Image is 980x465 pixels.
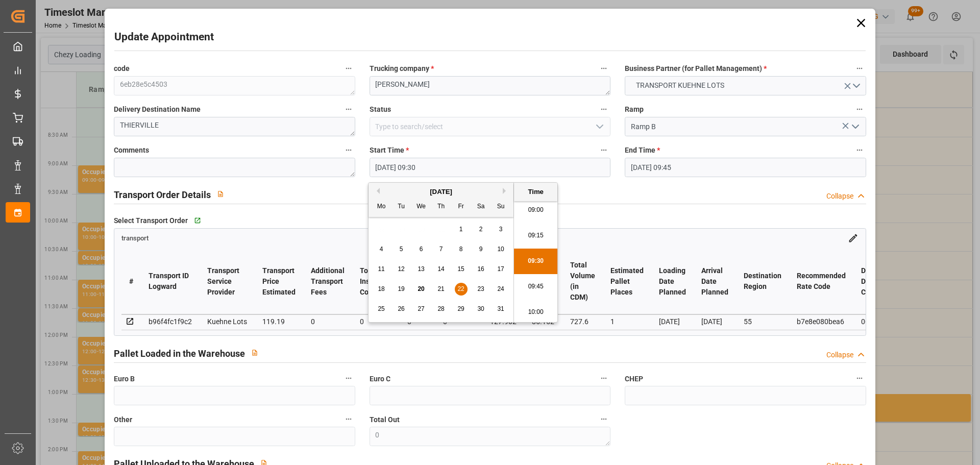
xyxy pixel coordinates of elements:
span: Status [370,104,391,115]
span: 15 [457,265,464,273]
span: 28 [437,305,444,312]
button: Euro B [342,372,355,385]
div: Choose Sunday, August 10th, 2025 [495,243,507,256]
div: 119.19 [262,315,296,328]
button: Status [597,103,610,116]
li: 09:00 [514,198,557,223]
div: Tu [395,201,408,213]
div: Choose Saturday, August 23rd, 2025 [475,283,487,296]
span: Business Partner (for Pallet Management) [625,63,767,74]
li: 09:30 [514,249,557,274]
div: Choose Monday, August 11th, 2025 [375,263,388,276]
div: Fr [455,201,468,213]
div: Su [495,201,507,213]
div: Choose Sunday, August 17th, 2025 [495,263,507,276]
div: Choose Tuesday, August 26th, 2025 [395,303,408,315]
div: Choose Thursday, August 14th, 2025 [435,263,448,276]
div: [DATE] [369,187,513,197]
span: 27 [418,305,424,312]
span: 26 [398,305,404,312]
span: 8 [459,246,463,253]
button: Trucking company * [597,62,610,75]
div: month 2025-08 [372,219,511,319]
div: 727.6 [570,315,595,328]
div: Choose Tuesday, August 5th, 2025 [395,243,408,256]
button: Comments [342,143,355,157]
div: Choose Sunday, August 3rd, 2025 [495,223,507,236]
span: 30 [477,305,484,312]
div: Choose Monday, August 4th, 2025 [375,243,388,256]
div: 0 [311,315,345,328]
div: [DATE] [659,315,686,328]
div: Choose Saturday, August 30th, 2025 [475,303,487,315]
button: Total Out [597,412,610,426]
div: Collapse [826,350,853,360]
span: 9 [479,246,483,253]
button: Other [342,412,355,426]
h2: Pallet Loaded in the Warehouse [114,347,245,360]
span: 2 [479,226,483,233]
div: Choose Sunday, August 31st, 2025 [495,303,507,315]
span: Delivery Destination Name [114,104,201,115]
input: Type to search/select [370,117,610,136]
th: Loading Date Planned [651,249,694,314]
span: 7 [439,246,443,253]
span: 11 [378,265,384,273]
th: Transport ID Logward [141,249,200,314]
span: transport [121,234,149,242]
div: 55 [744,315,781,328]
div: Choose Wednesday, August 13th, 2025 [415,263,428,276]
textarea: THIERVILLE [114,117,355,136]
h2: Update Appointment [114,29,214,45]
span: 19 [398,285,404,292]
span: Select Transport Order [114,215,188,226]
div: 1 [610,315,644,328]
span: code [114,63,130,74]
span: Comments [114,145,149,156]
li: 10:00 [514,300,557,325]
div: Choose Wednesday, August 6th, 2025 [415,243,428,256]
input: DD-MM-YYYY HH:MM [625,158,866,177]
div: Choose Friday, August 15th, 2025 [455,263,468,276]
span: 18 [378,285,384,292]
div: Sa [475,201,487,213]
button: View description [211,184,230,204]
div: Mo [375,201,388,213]
span: 3 [499,226,503,233]
div: Choose Thursday, August 7th, 2025 [435,243,448,256]
button: code [342,62,355,75]
li: 09:15 [514,223,557,249]
span: 5 [400,246,403,253]
span: TRANSPORT KUEHNE LOTS [631,80,729,91]
span: 16 [477,265,484,273]
button: open menu [592,119,607,135]
span: 6 [420,246,423,253]
button: Delivery Destination Name [342,103,355,116]
span: Total Out [370,414,400,425]
span: 13 [418,265,424,273]
div: Choose Friday, August 8th, 2025 [455,243,468,256]
th: Total Volume (in CDM) [562,249,603,314]
th: Additional Transport Fees [303,249,352,314]
button: Next Month [503,188,509,194]
div: b7e8e080bea6 [797,315,846,328]
input: Type to search/select [625,117,866,136]
button: open menu [625,76,866,95]
a: transport [121,233,149,241]
span: Trucking company [370,63,434,74]
button: Business Partner (for Pallet Management) * [853,62,866,75]
span: 20 [418,285,424,292]
span: 29 [457,305,464,312]
button: Start Time * [597,143,610,157]
span: 31 [497,305,504,312]
div: Choose Thursday, August 21st, 2025 [435,283,448,296]
div: Choose Wednesday, August 20th, 2025 [415,283,428,296]
span: 1 [459,226,463,233]
span: Euro C [370,374,390,384]
div: Choose Friday, August 1st, 2025 [455,223,468,236]
div: Choose Monday, August 25th, 2025 [375,303,388,315]
span: 12 [398,265,404,273]
span: 21 [437,285,444,292]
div: Choose Friday, August 22nd, 2025 [455,283,468,296]
div: b96f4fc1f9c2 [149,315,192,328]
